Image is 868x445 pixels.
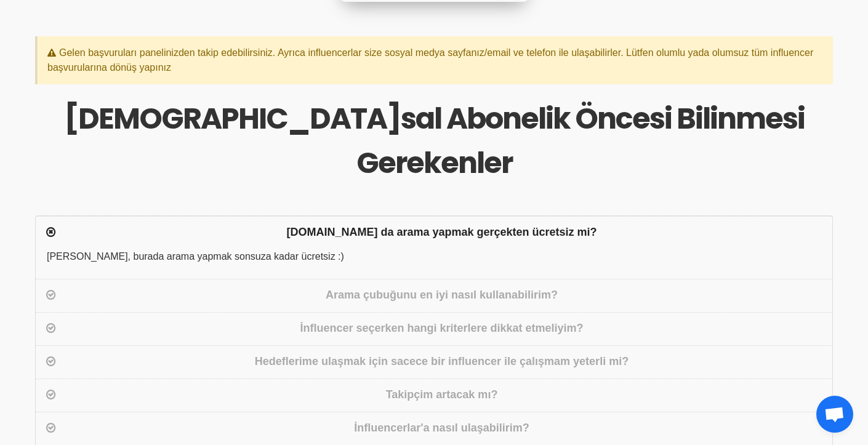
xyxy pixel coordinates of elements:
div: Hedeflerime ulaşmak için sacece bir influencer ile çalışmam yeterli mi? [58,353,825,371]
div: Açık sohbet [816,396,853,433]
div: [DOMAIN_NAME] da arama yapmak gerçekten ücretsiz mi? [58,224,825,242]
div: İnfluencer seçerken hangi kriterlere dikkat etmeliyim? [58,320,825,338]
h1: [DEMOGRAPHIC_DATA]sal Abonelik Öncesi Bilinmesi Gerekenler [42,97,826,185]
div: İnfluencerlar'a nasıl ulaşabilirim? [58,420,825,438]
div: Arama çubuğunu en iyi nasıl kullanabilirim? [58,287,825,305]
div: Gelen başvuruları panelinizden takip edebilirsiniz. Ayrıca influencerlar size sosyal medya sayfan... [38,36,833,84]
div: Takipçim artacak mı? [58,387,825,404]
div: [PERSON_NAME], burada arama yapmak sonsuza kadar ücretsiz :) [36,249,832,279]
